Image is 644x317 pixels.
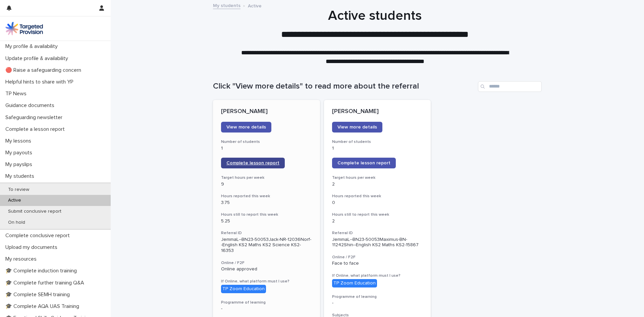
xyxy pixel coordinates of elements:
[221,200,312,206] p: 3.75
[332,146,423,151] p: 1
[3,102,60,109] p: Guidance documents
[3,43,63,50] p: My profile & availability
[221,237,312,254] p: JemmaL--BN23-50053Jack-NR-12036Norf--English KS2 Maths KS2 Science KS2-16353
[3,268,82,274] p: 🎓 Complete induction training
[226,161,279,165] span: Complete lesson report
[3,187,35,193] p: To review
[3,150,38,156] p: My payouts
[221,175,312,180] h3: Target hours per week
[3,292,75,298] p: 🎓 Complete SEMH training
[332,279,377,287] div: TP Zoom Education
[3,232,75,239] p: Complete conclusive report
[221,108,312,115] p: [PERSON_NAME]
[221,300,312,305] h3: Programme of learning
[3,209,67,214] p: Submit conclusive report
[3,55,73,62] p: Update profile & availability
[332,212,423,217] h3: Hours still to report this week
[3,303,85,310] p: 🎓 Complete AQA UAS Training
[332,255,423,260] h3: Online / F2F
[221,122,271,133] a: View more details
[3,280,90,286] p: 🎓 Complete further training Q&A
[221,218,312,224] p: 5.25
[3,126,70,133] p: Complete a lesson report
[221,285,266,293] div: TP Zoom Education
[3,220,31,225] p: On hold
[332,273,423,278] h3: If Online, what platform must I use?
[221,230,312,236] h3: Referral ID
[478,81,542,92] input: Search
[221,279,312,284] h3: If Online, what platform must I use?
[221,139,312,145] h3: Number of students
[332,139,423,145] h3: Number of students
[213,1,240,9] a: My students
[332,108,423,115] p: [PERSON_NAME]
[3,79,79,85] p: Helpful hints to share with YP
[5,22,43,35] img: M5nRWzHhSzIhMunXDL62
[221,194,312,199] h3: Hours reported this week
[332,158,396,168] a: Complete lesson report
[3,91,32,97] p: TP News
[332,175,423,180] h3: Target hours per week
[213,82,475,91] h1: Click "View more details" to read more about the referral
[332,122,382,133] a: View more details
[3,161,38,168] p: My payslips
[337,161,390,165] span: Complete lesson report
[332,300,423,306] p: -
[332,194,423,199] h3: Hours reported this week
[3,67,87,73] p: 🔴 Raise a safeguarding concern
[337,125,377,129] span: View more details
[332,218,423,224] p: 2
[211,8,539,24] h1: Active students
[221,306,312,312] p: -
[332,237,423,248] p: JemmaL--BN23-50053Maximus-BN-11242Shin--English KS2 Maths KS2-15867
[221,146,312,151] p: 1
[332,261,423,266] p: Face to face
[3,173,40,179] p: My students
[332,230,423,236] h3: Referral ID
[221,158,285,168] a: Complete lesson report
[248,2,262,9] p: Active
[226,125,266,129] span: View more details
[332,200,423,206] p: 0
[3,114,68,121] p: Safeguarding newsletter
[332,294,423,300] h3: Programme of learning
[221,181,312,187] p: 9
[221,212,312,217] h3: Hours still to report this week
[221,266,312,272] p: Online approved
[3,256,42,262] p: My resources
[3,244,63,251] p: Upload my documents
[332,181,423,187] p: 2
[3,138,37,144] p: My lessons
[221,260,312,266] h3: Online / F2F
[3,198,26,203] p: Active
